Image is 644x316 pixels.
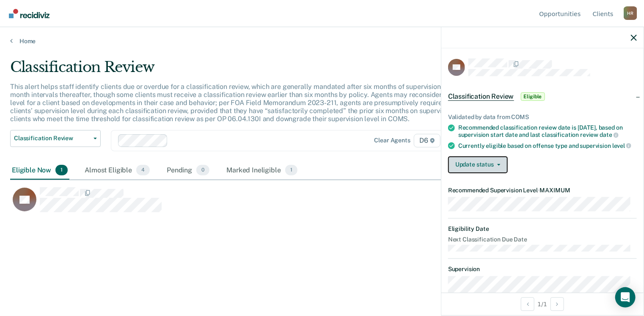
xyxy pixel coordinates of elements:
span: D6 [414,134,440,147]
dt: Supervision [448,266,637,273]
span: Classification Review [448,92,514,101]
span: 1 [55,165,68,176]
span: 4 [136,165,150,176]
div: Open Intercom Messenger [615,287,636,308]
button: Update status [448,156,508,173]
div: Classification Review [10,58,493,83]
div: Clear agents [374,137,410,144]
div: Marked Ineligible [225,161,299,180]
button: Previous Opportunity [521,297,534,311]
p: This alert helps staff identify clients due or overdue for a classification review, which are gen... [10,83,491,123]
span: Classification Review [14,135,90,142]
div: Currently eligible based on offense type and supervision [458,142,637,150]
img: Recidiviz [9,9,50,18]
span: 0 [196,165,209,176]
div: CaseloadOpportunityCell-0827673 [10,187,556,221]
span: • [538,187,540,194]
dt: Recommended Supervision Level MAXIMUM [448,187,637,194]
div: 1 / 1 [441,293,644,315]
span: 1 [285,165,297,176]
dt: Eligibility Date [448,225,637,233]
div: H R [624,6,637,20]
span: Eligible [521,92,545,101]
div: Recommended classification review date is [DATE], based on supervision start date and last classi... [458,124,637,139]
button: Next Opportunity [550,297,564,311]
div: Pending [165,161,211,180]
dt: Next Classification Due Date [448,236,637,243]
span: level [612,142,631,149]
div: Classification ReviewEligible [441,83,644,110]
button: Profile dropdown button [624,6,637,20]
div: Validated by data from COMS [448,114,637,121]
a: Home [10,37,634,45]
span: date [600,131,618,138]
div: Almost Eligible [83,161,151,180]
div: Eligible Now [10,161,69,180]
